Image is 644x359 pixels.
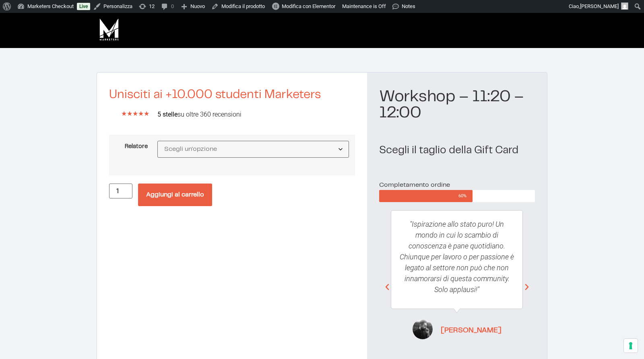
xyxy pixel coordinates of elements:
i: ★ [138,109,144,119]
button: Aggiungi al carrello [138,184,212,206]
h2: su oltre 360 recensioni [157,111,355,118]
span: [PERSON_NAME] [580,3,619,9]
span: Modifica con Elementor [282,3,335,9]
i: ★ [121,109,127,119]
p: "Ispirazione allo stato puro! Un mondo in cui lo scambio di conoscenza è pane quotidiano. Chiunqu... [399,219,514,295]
input: Quantità prodotto [109,184,132,198]
iframe: Customerly Messenger Launcher [6,328,31,352]
b: 5 stelle [157,111,178,118]
i: ★ [132,109,138,119]
span: [PERSON_NAME] [441,326,502,336]
h2: Scegli il taglio della Gift Card [379,145,535,156]
label: Relatore [119,144,147,149]
img: Antonio Leone [413,319,433,340]
div: Next slide [523,283,531,291]
button: Le tue preferenze relative al consenso per le tecnologie di tracciamento [624,339,638,353]
h2: Unisciti ai +10.000 studenti Marketers [109,89,355,101]
a: Live [77,3,90,10]
h1: Workshop – 11:20 – 12:00 [379,89,535,121]
span: 60% [458,190,473,202]
div: Previous slide [383,283,391,291]
i: ★ [144,109,149,119]
i: ★ [127,109,132,119]
span: Completamento ordine [379,182,450,188]
div: 5/5 [121,109,149,119]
